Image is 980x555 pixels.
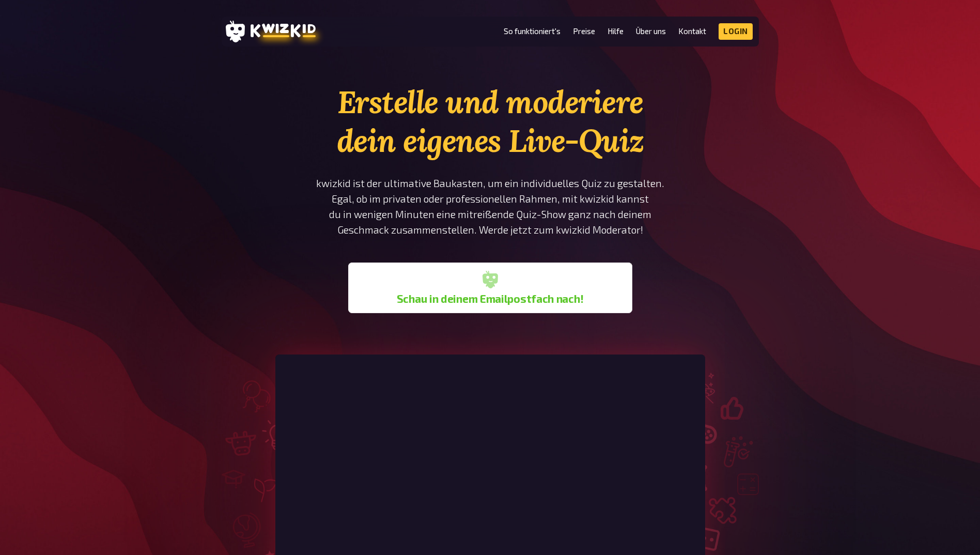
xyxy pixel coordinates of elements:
[316,176,665,238] p: kwizkid ist der ultimative Baukasten, um ein individuelles Quiz zu gestalten. Egal, ob im private...
[719,23,753,40] a: Login
[397,292,584,305] b: Schau in deinem Emailpostfach nach!
[636,27,666,36] a: Über uns
[608,27,624,36] a: Hilfe
[504,27,561,36] a: So funktioniert's
[573,27,595,36] a: Preise
[678,27,706,36] a: Kontakt
[316,83,665,160] h1: Erstelle und moderiere dein eigenes Live-Quiz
